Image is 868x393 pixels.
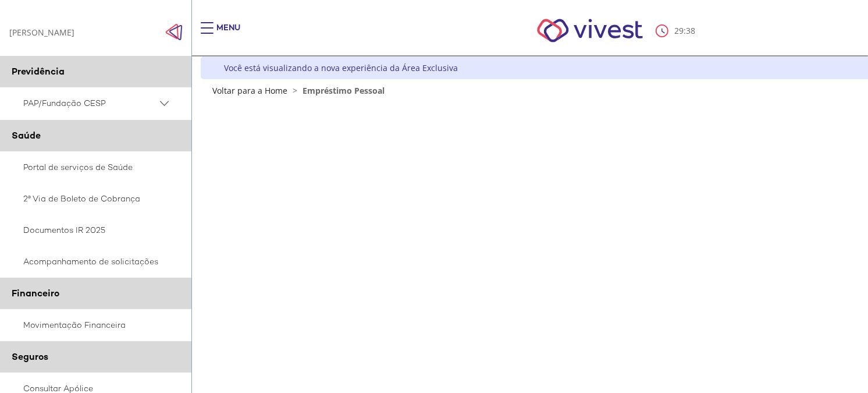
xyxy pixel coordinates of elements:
div: : [656,24,698,37]
span: 38 [686,25,695,36]
span: > [290,85,300,96]
div: Menu [216,22,240,45]
div: Você está visualizando a nova experiência da Área Exclusiva [224,62,458,73]
img: Fechar menu [165,23,183,41]
a: Voltar para a Home [212,85,287,96]
span: Click to close side navigation. [165,23,183,41]
span: Seguros [12,350,48,363]
span: PAP/Fundação CESP [23,96,157,111]
span: Empréstimo Pessoal [303,85,385,96]
span: 29 [674,25,684,36]
img: Vivest [524,6,656,55]
span: Financeiro [12,287,59,299]
span: Previdência [12,65,65,77]
div: [PERSON_NAME] [9,27,74,38]
span: Saúde [12,129,41,141]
